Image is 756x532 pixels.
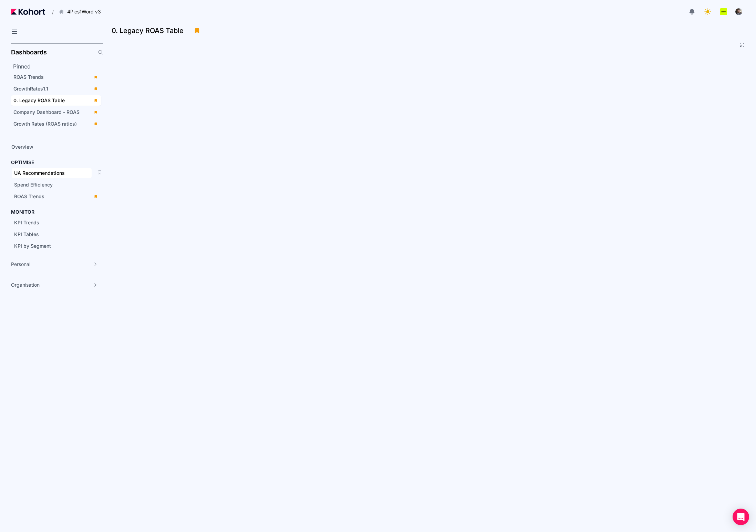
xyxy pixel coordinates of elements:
h3: 0. Legacy ROAS Table [112,27,188,34]
h2: Dashboards [11,49,47,55]
span: UA Recommendations [14,170,65,176]
a: ROAS Trends [11,72,101,82]
button: Fullscreen [739,42,745,47]
span: KPI Tables [14,231,39,237]
a: 0. Legacy ROAS Table [11,95,101,106]
img: logo_Lotum_Logo_20240521114851236074.png [720,8,727,15]
a: UA Recommendations [12,168,92,178]
div: Open Intercom Messenger [733,509,749,525]
a: Growth Rates (ROAS ratios) [11,119,101,129]
span: Spend Efficiency [14,182,53,188]
span: 0. Legacy ROAS Table [13,97,65,103]
img: Kohort logo [11,9,45,15]
a: KPI Tables [12,229,92,240]
span: Organisation [11,281,40,288]
span: 4Pics1Word v3 [67,8,101,15]
span: KPI by Segment [14,243,51,249]
span: Personal [11,261,30,268]
h2: Pinned [13,62,103,71]
a: GrowthRates1.1 [11,84,101,94]
span: GrowthRates1.1 [13,86,48,92]
span: KPI Trends [14,220,39,225]
span: ROAS Trends [13,74,44,80]
a: Overview [9,142,92,152]
a: Company Dashboard - ROAS [11,107,101,117]
a: Spend Efficiency [12,180,92,190]
span: Company Dashboard - ROAS [13,109,80,115]
h4: OPTIMISE [11,159,34,166]
span: / [46,8,54,15]
a: KPI by Segment [12,241,92,251]
a: ROAS Trends [12,191,101,202]
a: KPI Trends [12,217,92,228]
h4: MONITOR [11,209,34,215]
span: Growth Rates (ROAS ratios) [13,121,77,127]
span: ROAS Trends [14,193,44,199]
button: 4Pics1Word v3 [55,6,108,18]
span: Overview [11,144,33,150]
